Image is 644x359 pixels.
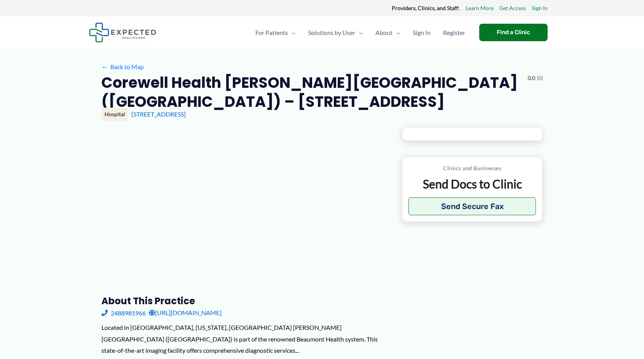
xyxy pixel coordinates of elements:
span: Menu Toggle [355,19,363,46]
span: About [375,19,393,46]
h3: About this practice [101,295,389,307]
button: Send Secure Fax [408,197,536,215]
a: [STREET_ADDRESS] [131,110,186,118]
a: AboutMenu Toggle [369,19,407,46]
a: Register [437,19,471,46]
span: Menu Toggle [393,19,400,46]
span: Menu Toggle [288,19,296,46]
span: Sign In [413,19,431,46]
span: Solutions by User [308,19,355,46]
span: Register [443,19,465,46]
a: Get Access [499,3,526,13]
div: Located in [GEOGRAPHIC_DATA], [US_STATE], [GEOGRAPHIC_DATA] [PERSON_NAME][GEOGRAPHIC_DATA] ([GEOG... [101,322,389,356]
a: Learn More [466,3,494,13]
a: For PatientsMenu Toggle [249,19,302,46]
p: Clinics and Businesses [408,163,536,173]
nav: Primary Site Navigation [249,19,471,46]
h2: Corewell Health [PERSON_NAME][GEOGRAPHIC_DATA] ([GEOGRAPHIC_DATA]) – [STREET_ADDRESS] [101,73,522,112]
span: ← [101,63,109,70]
strong: Providers, Clinics, and Staff: [392,5,460,11]
a: Find a Clinic [479,24,548,41]
a: 2488981966 [101,307,146,319]
img: Expected Healthcare Logo - side, dark font, small [89,23,156,42]
a: Sign In [407,19,437,46]
a: Sign In [532,3,548,13]
span: (0) [537,73,543,83]
div: Hospital [101,108,128,121]
span: For Patients [255,19,288,46]
p: Send Docs to Clinic [408,176,536,192]
span: 0.0 [528,73,535,83]
a: ←Back to Map [101,61,144,73]
a: [URL][DOMAIN_NAME] [149,307,222,319]
a: Solutions by UserMenu Toggle [302,19,369,46]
